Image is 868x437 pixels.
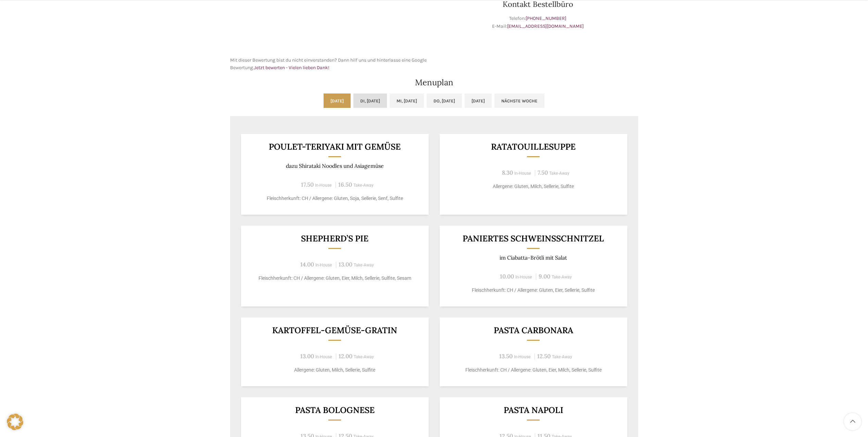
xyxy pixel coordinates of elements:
h3: Shepherd’s Pie [249,234,420,243]
span: In-House [315,354,332,359]
span: 13.50 [499,352,513,360]
span: In-House [515,275,532,279]
span: Take-Away [353,183,374,188]
a: Jetzt bewerten - Vielen lieben Dank! [254,65,329,71]
span: In-House [315,263,332,267]
a: [DATE] [324,93,351,108]
h2: Menuplan [230,78,638,87]
span: 12.00 [339,352,352,360]
h3: Pasta Carbonara [448,326,619,335]
span: 17.50 [301,181,314,188]
span: 16.50 [338,181,352,188]
p: Allergene: Gluten, Milch, Sellerie, Sulfite [448,183,619,190]
p: Fleischherkunft: CH / Allergene: Gluten, Eier, Milch, Sellerie, Sulfite [448,366,619,374]
a: Nächste Woche [494,93,544,108]
span: In-House [514,354,531,359]
span: In-House [315,183,332,188]
h3: Poulet-Teriyaki mit Gemüse [249,142,420,151]
span: Take-Away [354,354,374,359]
a: [EMAIL_ADDRESS][DOMAIN_NAME] [507,23,584,29]
span: 8.30 [502,169,513,176]
a: [DATE] [465,93,492,108]
a: Mi, [DATE] [390,93,424,108]
span: 13.00 [339,261,352,268]
span: In-House [514,171,531,176]
a: Do, [DATE] [427,93,462,108]
a: Di, [DATE] [353,93,387,108]
h3: Ratatouillesuppe [448,142,619,151]
span: Take-Away [552,354,572,359]
a: Scroll to top button [844,413,861,430]
span: 12.50 [537,352,551,360]
span: 14.00 [300,261,314,268]
span: 10.00 [500,273,514,280]
p: im Ciabatta-Brötli mit Salat [448,254,619,261]
p: Allergene: Gluten, Milch, Sellerie, Sulfite [249,366,420,374]
p: Fleischherkunft: CH / Allergene: Gluten, Soja, Sellerie, Senf, Sulfite [249,195,420,202]
p: dazu Shirataki Noodles und Asiagemüse [249,163,420,169]
span: Take-Away [549,171,569,176]
span: Take-Away [354,263,374,267]
span: Take-Away [552,275,572,279]
p: Mit dieser Bewertung bist du nicht einverstanden? Dann hilf uns und hinterlasse eine Google Bewer... [230,57,431,72]
span: 9.00 [539,273,550,280]
h3: Pasta Napoli [448,406,619,414]
h3: Paniertes Schweinsschnitzel [448,234,619,243]
h3: Kartoffel-Gemüse-Gratin [249,326,420,335]
p: Telefon: E-Mail: [438,15,638,30]
span: 7.50 [538,169,548,176]
h3: Kontakt Bestellbüro [438,0,638,8]
span: 13.00 [300,352,314,360]
h3: Pasta Bolognese [249,406,420,414]
p: Fleischherkunft: CH / Allergene: Gluten, Eier, Sellerie, Sulfite [448,287,619,294]
a: [PHONE_NUMBER] [526,15,566,21]
p: Fleischherkunft: CH / Allergene: Gluten, Eier, Milch, Sellerie, Sulfite, Sesam [249,275,420,282]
